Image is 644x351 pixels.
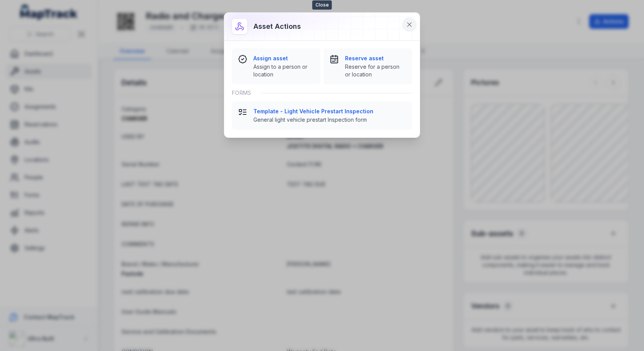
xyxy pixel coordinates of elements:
span: Assign to a person or location [253,63,314,78]
strong: Template - Light Vehicle Prestart Inspection [253,108,406,115]
button: Assign assetAssign to a person or location [232,48,320,84]
h3: Asset actions [253,21,301,32]
strong: Reserve asset [345,55,406,62]
strong: Assign asset [253,55,314,62]
span: General light vehicle prestart Inspection form [253,116,406,124]
div: Forms [232,84,412,101]
button: Reserve assetReserve for a person or location [324,48,412,84]
span: Reserve for a person or location [345,63,406,78]
button: Template - Light Vehicle Prestart InspectionGeneral light vehicle prestart Inspection form [232,101,412,130]
span: Close [312,0,332,10]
